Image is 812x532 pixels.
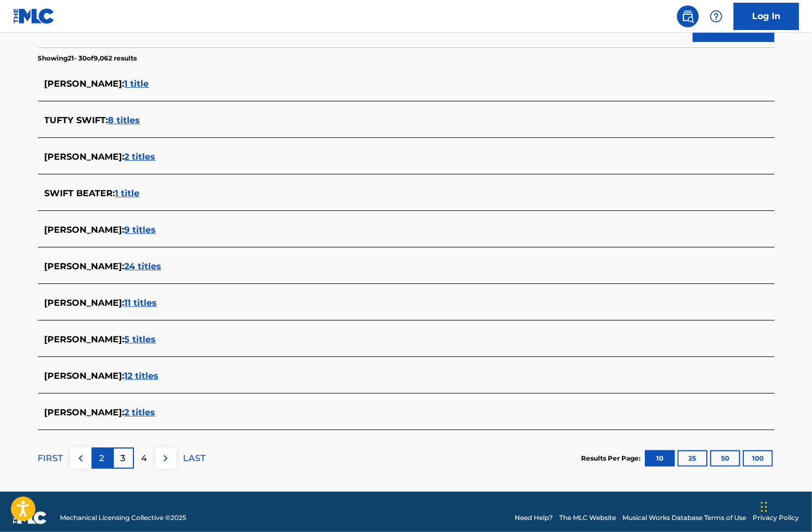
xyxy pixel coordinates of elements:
span: 2 titles [125,152,156,162]
span: 5 titles [125,334,156,344]
span: [PERSON_NAME] : [45,407,125,418]
div: Help [705,5,727,27]
span: SWIFT BEATER : [45,188,115,198]
span: [PERSON_NAME] : [45,298,125,308]
img: search [681,10,694,23]
p: Showing 21 - 30 of 9,062 results [38,53,137,63]
p: 4 [142,452,148,465]
span: [PERSON_NAME] : [45,261,125,271]
a: The MLC Website [559,513,616,523]
span: [PERSON_NAME] : [45,334,125,344]
span: 12 titles [125,371,159,381]
span: Mechanical Licensing Collective © 2025 [60,513,186,523]
a: Privacy Policy [753,513,799,523]
button: 10 [645,450,675,467]
p: 2 [100,452,105,465]
p: 3 [121,452,126,465]
span: 8 titles [108,115,141,125]
p: LAST [184,452,206,465]
img: logo [13,511,47,524]
img: right [159,452,172,465]
a: Log In [734,3,799,30]
span: 24 titles [125,261,162,271]
span: 1 title [115,188,140,198]
span: [PERSON_NAME] : [45,78,125,89]
span: [PERSON_NAME] : [45,371,125,381]
button: 25 [677,450,707,467]
span: 11 titles [125,298,157,308]
button: 50 [710,450,740,467]
span: 2 titles [125,407,156,418]
a: Public Search [677,5,699,27]
span: TUFTY SWIFT : [45,115,108,125]
div: Drag [761,491,767,523]
a: Musical Works Database Terms of Use [622,513,746,523]
p: Results Per Page: [582,454,644,463]
span: [PERSON_NAME] : [45,152,125,162]
p: FIRST [38,452,63,465]
img: help [710,10,723,23]
span: [PERSON_NAME] : [45,225,125,235]
iframe: Chat Widget [758,480,812,532]
img: MLC Logo [13,8,55,24]
span: 1 title [125,78,149,89]
img: left [74,452,87,465]
span: 9 titles [125,225,156,235]
a: Need Help? [515,513,553,523]
button: 100 [743,450,773,467]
